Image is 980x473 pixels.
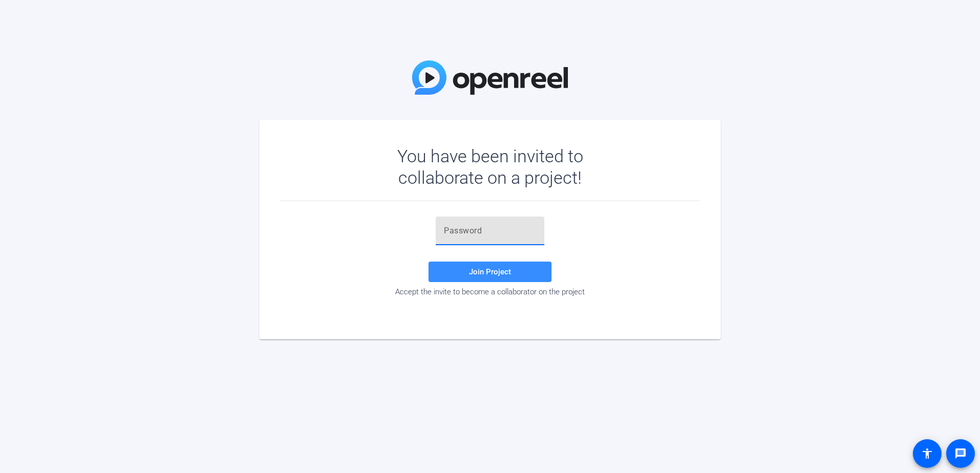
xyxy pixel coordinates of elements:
[412,60,568,95] img: OpenReel Logo
[280,287,700,296] div: Accept the invite to become a collaborator on the project
[428,262,552,282] button: Join Project
[921,447,933,460] mat-icon: accessibility
[954,447,967,460] mat-icon: message
[469,267,511,276] span: Join Project
[367,145,613,188] div: You have been invited to collaborate on a project!
[444,225,536,237] input: Password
